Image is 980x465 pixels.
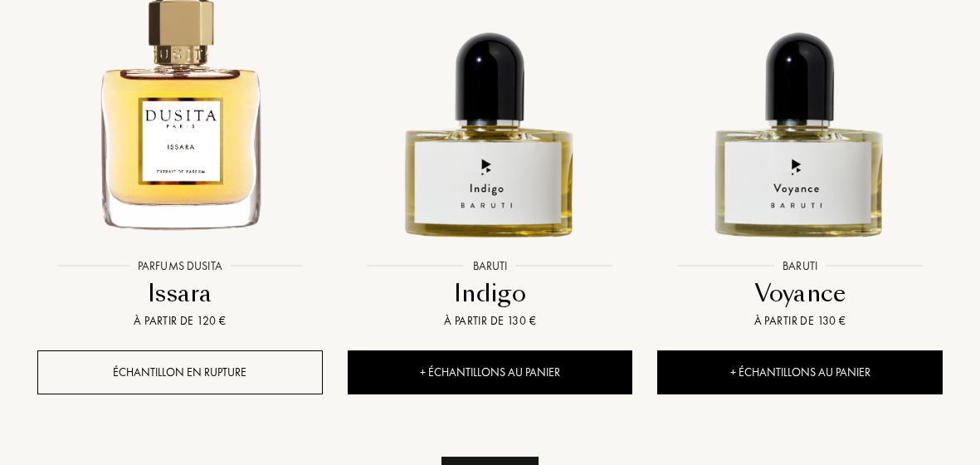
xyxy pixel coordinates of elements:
div: À partir de 130 € [664,312,936,330]
div: Échantillon en rupture [37,350,323,394]
div: + Échantillons au panier [657,350,943,394]
div: À partir de 130 € [354,312,627,330]
div: + Échantillons au panier [348,350,633,394]
div: À partir de 120 € [44,312,316,330]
